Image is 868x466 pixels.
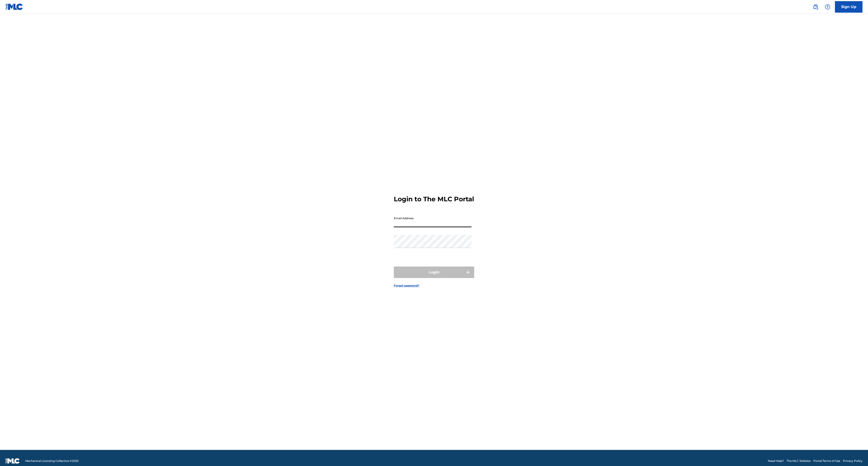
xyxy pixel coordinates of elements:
span: Mechanical Licensing Collective © 2025 [25,459,79,463]
img: MLC Logo [6,3,23,10]
h3: Login to The MLC Portal [394,195,474,203]
img: help [825,4,830,10]
a: Privacy Policy [843,459,862,463]
div: Help [823,2,832,11]
a: Forgot password? [394,284,419,288]
a: Need Help? [768,459,784,463]
img: search [813,4,818,10]
a: The MLC Website [787,459,811,463]
a: Sign Up [835,1,862,13]
a: Portal Terms of Use [813,459,840,463]
a: Public Search [811,2,820,11]
img: logo [6,458,20,464]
